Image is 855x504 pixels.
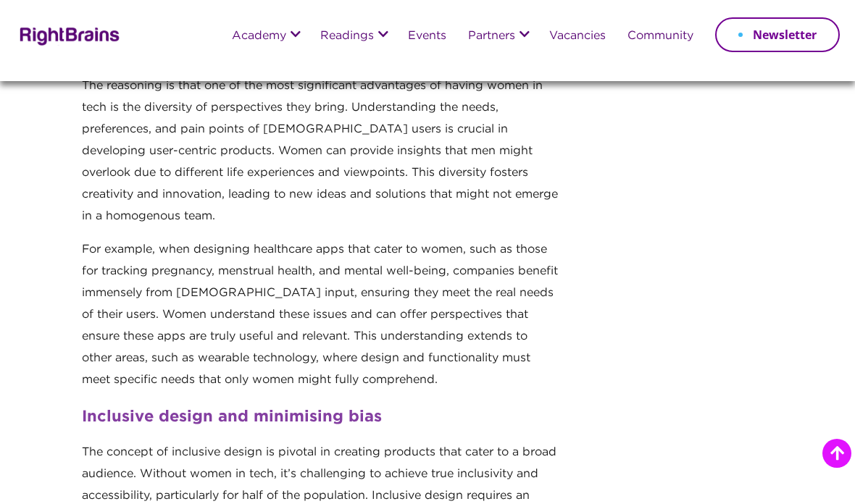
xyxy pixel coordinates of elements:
span: For example, when designing healthcare apps that cater to women, such as those for tracking pregn... [82,244,558,385]
img: Rightbrains [15,25,120,46]
a: Vacancies [549,30,606,43]
a: Events [408,30,446,43]
strong: Inclusive design and minimising bias [82,410,382,424]
a: Academy [232,30,286,43]
a: Readings [320,30,374,43]
p: The reasoning is that one of the most significant advantages of having women in tech is the diver... [82,75,559,239]
a: Partners [468,30,515,43]
a: Newsletter [715,17,840,52]
a: Community [627,30,693,43]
